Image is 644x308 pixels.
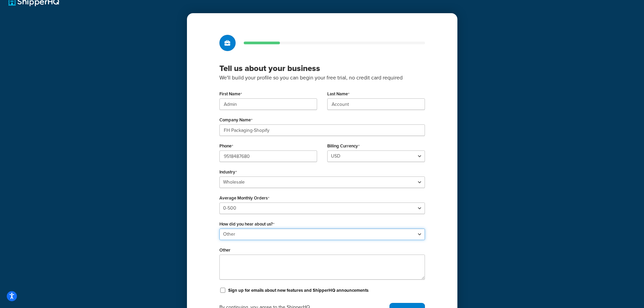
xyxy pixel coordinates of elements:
[219,91,242,97] label: First Name
[219,143,233,149] label: Phone
[219,117,253,123] label: Company Name
[228,287,368,293] label: Sign up for emails about new features and ShipperHQ announcements
[219,169,237,175] label: Industry
[327,91,350,97] label: Last Name
[219,195,269,201] label: Average Monthly Orders
[219,73,425,82] p: We'll build your profile so you can begin your free trial, no credit card required
[327,143,360,149] label: Billing Currency
[219,247,231,253] label: Other
[219,63,425,73] h3: Tell us about your business
[219,221,275,227] label: How did you hear about us?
